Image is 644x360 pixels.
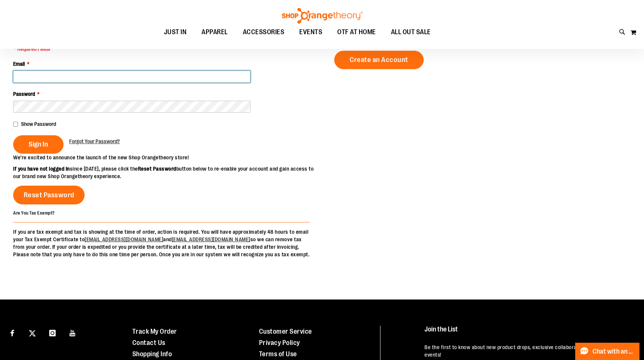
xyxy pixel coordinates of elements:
[132,328,177,335] a: Track My Order
[299,24,322,41] span: EVENTS
[13,91,35,97] span: Password
[281,8,364,24] img: Shop Orangetheory
[259,350,297,358] a: Terms of Use
[132,339,165,346] a: Contact Us
[424,326,628,340] h4: Join the List
[334,51,424,69] a: Create an Account
[259,339,300,346] a: Privacy Policy
[172,236,250,242] a: [EMAIL_ADDRESS][DOMAIN_NAME]
[29,330,36,337] img: Twitter
[26,326,39,339] a: Visit our X page
[69,138,120,145] a: Forgot Your Password?
[13,228,310,258] p: If you are tax exempt and tax is showing at the time of order, action is required. You will have ...
[202,24,228,41] span: APPAREL
[14,45,132,53] span: * Required Fields
[13,210,55,216] strong: Are You Tax Exempt?
[13,61,25,67] span: Email
[21,121,56,127] span: Show Password
[85,236,163,242] a: [EMAIL_ADDRESS][DOMAIN_NAME]
[243,24,285,41] span: ACCESSORIES
[69,138,120,144] span: Forgot Your Password?
[66,326,79,339] a: Visit our Youtube page
[13,165,322,180] p: since [DATE], please click the button below to re-enable your account and gain access to our bran...
[592,348,635,355] span: Chat with an Expert
[132,350,172,358] a: Shopping Info
[138,166,176,172] strong: Reset Password
[164,24,187,41] span: JUST IN
[6,326,19,339] a: Visit our Facebook page
[13,154,322,161] p: We’re excited to announce the launch of the new Shop Orangetheory store!
[337,24,376,41] span: OTF AT HOME
[29,140,48,148] span: Sign In
[350,56,408,64] span: Create an Account
[13,135,64,154] button: Sign In
[575,343,640,360] button: Chat with an Expert
[391,24,431,41] span: ALL OUT SALE
[46,326,59,339] a: Visit our Instagram page
[424,343,628,358] p: Be the first to know about new product drops, exclusive collaborations, and shopping events!
[13,186,85,204] a: Reset Password
[259,328,312,335] a: Customer Service
[24,191,74,199] span: Reset Password
[13,166,70,172] strong: If you have not logged in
